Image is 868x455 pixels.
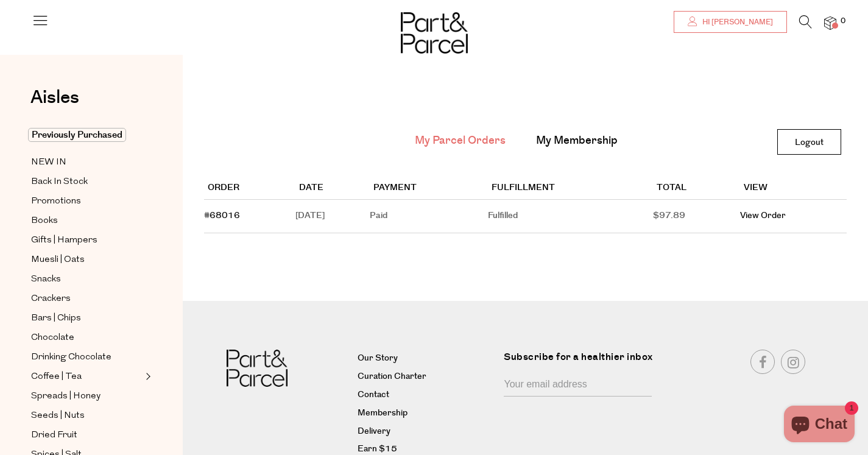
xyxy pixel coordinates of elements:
[31,350,142,365] a: Drinking Chocolate
[31,370,82,384] span: Coffee | Tea
[143,369,151,384] button: Expand/Collapse Coffee | Tea
[777,129,841,155] a: Logout
[227,350,288,387] img: Part&Parcel
[31,233,97,248] span: Gifts | Hampers
[30,84,79,111] span: Aisles
[653,200,740,233] td: $97.89
[31,409,85,423] span: Seeds | Nuts
[31,128,142,143] a: Previously Purchased
[401,12,468,54] img: Part&Parcel
[31,174,142,189] a: Back In Stock
[31,194,81,209] span: Promotions
[31,330,142,345] a: Chocolate
[674,11,787,33] a: Hi [PERSON_NAME]
[740,177,847,200] th: View
[358,370,495,384] a: Curation Charter
[31,233,142,248] a: Gifts | Hampers
[838,16,849,27] span: 0
[30,88,79,119] a: Aisles
[31,155,66,170] span: NEW IN
[31,175,88,189] span: Back In Stock
[31,194,142,209] a: Promotions
[653,177,740,200] th: Total
[31,213,142,228] a: Books
[740,210,786,222] a: View Order
[31,369,142,384] a: Coffee | Tea
[358,425,495,439] a: Delivery
[699,17,773,27] span: Hi [PERSON_NAME]
[31,214,58,228] span: Books
[28,128,126,142] span: Previously Purchased
[204,177,295,200] th: Order
[31,350,111,365] span: Drinking Chocolate
[504,350,659,373] label: Subscribe for a healthier inbox
[31,311,142,326] a: Bars | Chips
[31,292,71,306] span: Crackers
[358,351,495,366] a: Our Story
[31,272,61,287] span: Snacks
[31,155,142,170] a: NEW IN
[370,177,488,200] th: Payment
[295,200,370,233] td: [DATE]
[31,253,85,267] span: Muesli | Oats
[31,252,142,267] a: Muesli | Oats
[295,177,370,200] th: Date
[780,406,858,445] inbox-online-store-chat: Shopify online store chat
[31,408,142,423] a: Seeds | Nuts
[536,133,618,149] a: My Membership
[488,200,653,233] td: Fulfilled
[358,388,495,403] a: Contact
[504,373,652,397] input: Your email address
[31,389,142,404] a: Spreads | Honey
[358,406,495,421] a: Membership
[31,272,142,287] a: Snacks
[31,428,142,443] a: Dried Fruit
[824,16,836,29] a: 0
[31,291,142,306] a: Crackers
[488,177,653,200] th: Fulfillment
[31,311,81,326] span: Bars | Chips
[204,210,240,222] a: #68016
[31,428,77,443] span: Dried Fruit
[31,389,101,404] span: Spreads | Honey
[415,133,506,149] a: My Parcel Orders
[370,200,488,233] td: Paid
[31,331,74,345] span: Chocolate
